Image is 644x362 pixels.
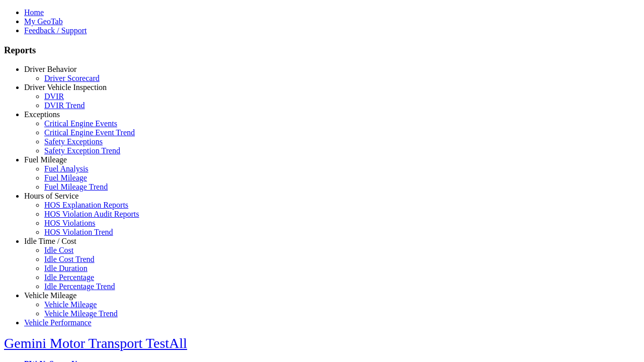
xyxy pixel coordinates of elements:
[44,164,89,173] a: Fuel Analysis
[44,137,103,146] a: Safety Exceptions
[44,282,115,291] a: Idle Percentage Trend
[44,128,135,137] a: Critical Engine Event Trend
[44,101,85,110] a: DVIR Trend
[44,74,100,82] a: Driver Scorecard
[24,155,67,164] a: Fuel Mileage
[24,110,60,119] a: Exceptions
[4,45,640,56] h3: Reports
[24,237,76,245] a: Idle Time / Cost
[24,291,76,300] a: Vehicle Mileage
[44,255,95,263] a: Idle Cost Trend
[44,300,97,309] a: Vehicle Mileage
[44,309,118,318] a: Vehicle Mileage Trend
[44,219,95,227] a: HOS Violations
[24,318,92,327] a: Vehicle Performance
[44,173,87,182] a: Fuel Mileage
[24,83,107,92] a: Driver Vehicle Inspection
[24,8,44,17] a: Home
[4,335,187,351] a: Gemini Motor Transport TestAll
[44,228,113,236] a: HOS Violation Trend
[44,92,64,101] a: DVIR
[44,183,108,191] a: Fuel Mileage Trend
[44,246,73,254] a: Idle Cost
[44,119,117,128] a: Critical Engine Events
[44,264,88,273] a: Idle Duration
[24,26,87,35] a: Feedback / Support
[44,201,128,209] a: HOS Explanation Reports
[24,65,76,73] a: Driver Behavior
[24,192,78,200] a: Hours of Service
[44,146,120,155] a: Safety Exception Trend
[44,210,139,218] a: HOS Violation Audit Reports
[24,17,63,26] a: My GeoTab
[44,273,94,282] a: Idle Percentage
